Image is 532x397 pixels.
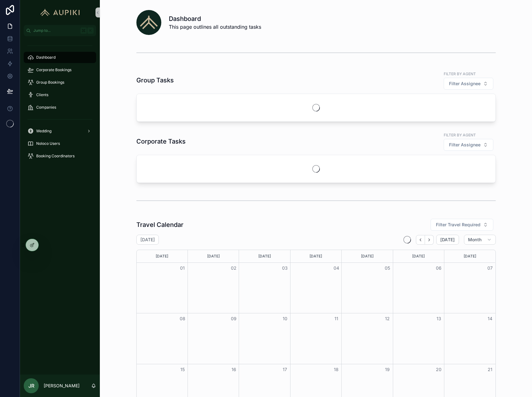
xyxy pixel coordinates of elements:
[436,222,481,228] span: Filter Travel Required
[136,220,183,229] h1: Travel Calendar
[36,92,48,97] span: Clients
[24,125,96,137] a: Wedding
[394,250,443,262] div: [DATE]
[24,150,96,162] a: Booking Coordinators
[24,138,96,149] a: Noloco Users
[24,89,96,100] a: Clients
[416,235,425,245] button: Back
[444,139,493,151] button: Select Button
[20,36,100,170] div: scrollable content
[444,132,476,138] label: Filter by agent
[179,264,186,272] button: 01
[444,78,493,90] button: Select Button
[136,137,186,146] h1: Corporate Tasks
[169,23,261,31] span: This page outlines all outstanding tasks
[486,366,494,373] button: 21
[189,250,238,262] div: [DATE]
[24,102,96,113] a: Companies
[333,366,340,373] button: 18
[33,28,78,33] span: Jump to...
[179,315,186,322] button: 08
[384,366,391,373] button: 19
[88,28,93,33] span: K
[36,80,64,85] span: Group Bookings
[281,264,289,272] button: 03
[425,235,434,245] button: Next
[449,142,481,148] span: Filter Assignee
[384,264,391,272] button: 05
[36,105,56,110] span: Companies
[435,315,442,322] button: 13
[435,264,442,272] button: 06
[138,250,187,262] div: [DATE]
[444,71,476,76] label: Filter by agent
[36,129,51,134] span: Wedding
[36,67,71,72] span: Corporate Bookings
[468,237,482,243] span: Month
[140,237,155,243] h2: [DATE]
[333,315,340,322] button: 11
[230,315,237,322] button: 09
[24,64,96,76] a: Corporate Bookings
[431,219,493,231] button: Select Button
[169,14,261,23] h1: Dashboard
[44,383,80,389] p: [PERSON_NAME]
[230,264,237,272] button: 02
[230,366,237,373] button: 16
[240,250,289,262] div: [DATE]
[464,235,496,245] button: Month
[281,366,289,373] button: 17
[281,315,289,322] button: 10
[24,25,96,36] button: Jump to...K
[486,315,494,322] button: 14
[384,315,391,322] button: 12
[435,366,442,373] button: 20
[440,237,455,243] span: [DATE]
[24,52,96,63] a: Dashboard
[486,264,494,272] button: 07
[36,55,56,60] span: Dashboard
[445,250,494,262] div: [DATE]
[136,76,174,85] h1: Group Tasks
[291,250,340,262] div: [DATE]
[343,250,392,262] div: [DATE]
[36,141,60,146] span: Noloco Users
[37,7,83,17] img: App logo
[436,235,459,245] button: [DATE]
[24,77,96,88] a: Group Bookings
[449,81,481,87] span: Filter Assignee
[333,264,340,272] button: 04
[28,382,34,390] span: JR
[179,366,186,373] button: 15
[36,154,75,159] span: Booking Coordinators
